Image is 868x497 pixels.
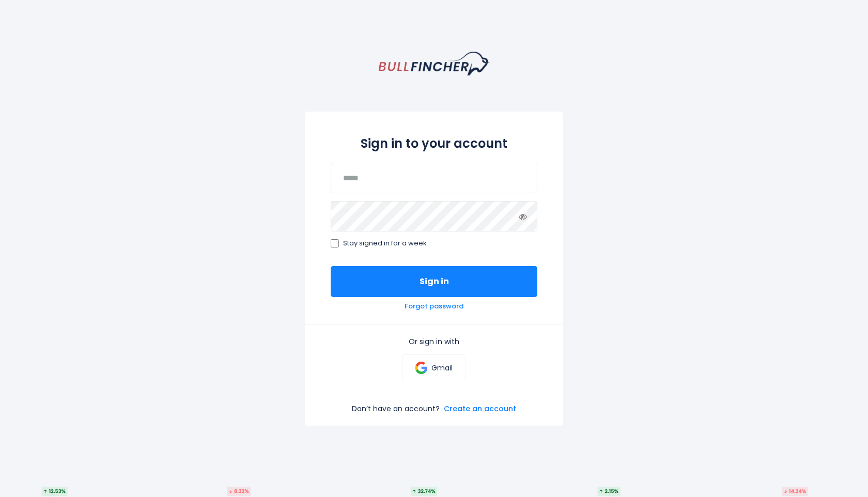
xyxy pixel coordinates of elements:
[343,239,427,248] span: Stay signed in for a week
[331,266,537,297] button: Sign in
[405,302,463,311] a: Forgot password
[331,337,537,346] p: Or sign in with
[431,363,453,372] p: Gmail
[352,404,440,413] p: Don’t have an account?
[444,404,516,413] a: Create an account
[331,239,339,247] input: Stay signed in for a week
[402,354,466,381] a: Gmail
[379,52,490,75] a: homepage
[331,134,537,152] h2: Sign in to your account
